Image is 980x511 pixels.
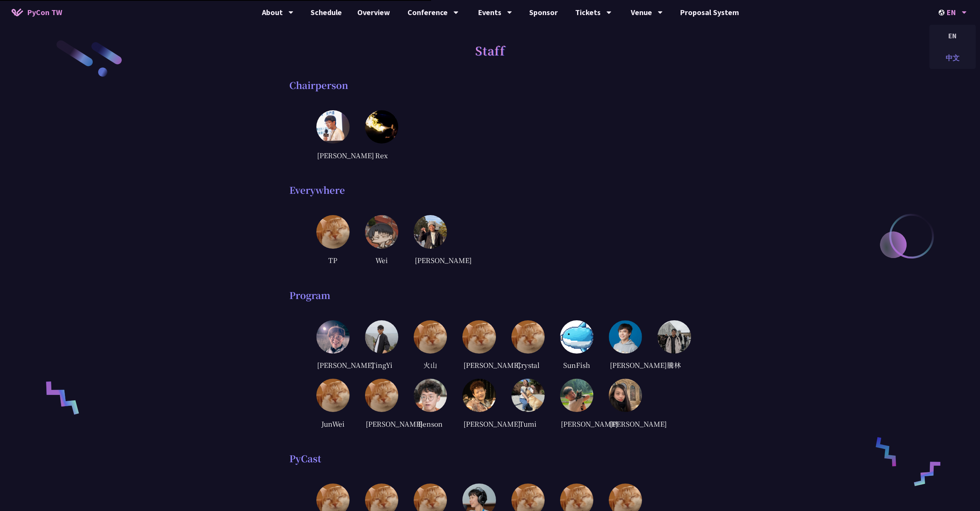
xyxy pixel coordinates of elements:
img: sunfish.bedf5fd.jpg [560,320,593,354]
img: Kevin_Li.f3cb789.jpg [609,320,642,354]
img: Benson.62516ee.jpg [414,379,447,412]
div: PyCast [289,453,691,464]
img: default.0dba411.jpg [414,320,447,354]
img: TingYi.20a04cb.jpg [365,320,398,354]
div: [PERSON_NAME] [414,255,447,266]
div: Everywhere [289,184,691,196]
div: JunWei [316,418,350,429]
div: Chairperson [289,79,691,91]
div: Tumi [511,418,545,429]
img: Ray.5e377e7.jpg [414,215,447,248]
div: TP [316,255,350,266]
img: Justin.8ff853f.jpg [316,320,350,354]
img: Locale Icon [939,10,946,15]
div: 騰林 [657,359,691,371]
div: SunFish [560,359,593,371]
img: TENG-LIN%20YU.ca332e6.jpg [657,320,691,354]
div: [PERSON_NAME] [462,418,496,429]
div: Benson [414,418,447,429]
div: [PERSON_NAME] [609,359,642,371]
div: 中文 [929,49,976,67]
div: Crystal [511,359,545,371]
img: Katherine%20Jang.aaf7e89.jpg [609,379,642,412]
div: [PERSON_NAME] [462,359,496,371]
img: tumi.ad5d9e4.jpg [511,379,545,412]
span: PyCon TW [27,7,62,18]
div: 火山 [414,359,447,371]
a: PyCon TW [4,3,70,22]
img: Andy.9e45309.jpg [316,110,350,144]
div: EN [929,27,976,45]
div: Rex [365,149,398,161]
img: Wei.6ba46fc.jpg [365,215,398,248]
img: Peter.75da15b.jpg [560,379,593,412]
div: [PERSON_NAME] [365,418,398,429]
div: Program [289,289,691,301]
div: TingYi [365,359,398,371]
div: Wei [365,255,398,266]
h1: Staff [475,39,505,62]
img: default.0dba411.jpg [365,379,398,412]
div: [PERSON_NAME] [316,149,350,161]
img: Rex.4b9ce06.jpg [365,110,398,144]
div: [PERSON_NAME] [609,418,642,429]
img: default.0dba411.jpg [511,320,545,354]
div: [PERSON_NAME] [316,359,350,371]
img: default.0dba411.jpg [316,379,350,412]
img: default.0dba411.jpg [462,320,496,354]
div: [PERSON_NAME] [560,418,593,429]
img: default.0dba411.jpg [316,215,350,248]
img: Home icon of PyCon TW 2025 [12,9,23,16]
img: Kevin_Lin.21d8c1a.jpg [462,379,496,412]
